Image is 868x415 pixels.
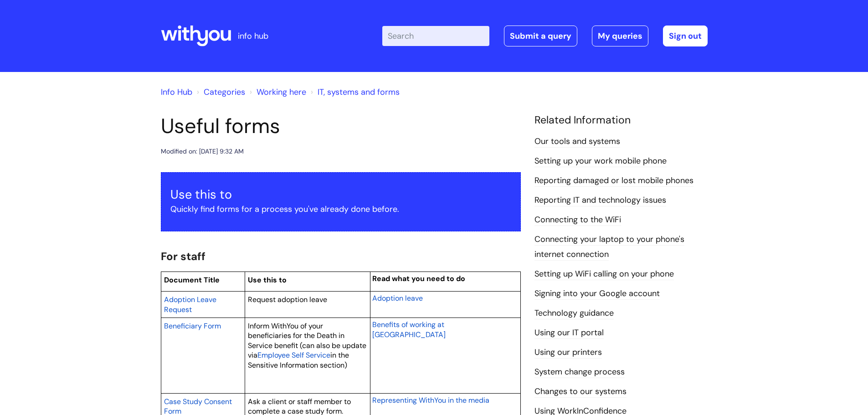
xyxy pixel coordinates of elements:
a: Setting up WiFi calling on your phone [534,268,674,280]
a: Setting up your work mobile phone [534,155,667,167]
h4: Related Information [534,114,708,127]
li: Working here [247,85,306,99]
p: info hub [238,29,268,43]
a: Sign out [663,26,708,46]
a: Categories [204,87,245,97]
a: Submit a query [504,26,577,46]
span: Inform WithYou of your beneficiaries for the Death in Service benefit (can also be update via [248,321,366,360]
li: Solution home [195,85,245,99]
a: Reporting damaged or lost mobile phones [534,175,693,187]
span: Adoption leave [372,293,423,303]
span: Request adoption leave [248,295,327,304]
a: Reporting IT and technology issues [534,195,666,206]
a: Employee Self Service [257,349,330,360]
span: Use this to [248,275,287,285]
span: Benefits of working at [GEOGRAPHIC_DATA] [372,320,446,339]
a: Changes to our systems [534,386,627,398]
input: Search [382,26,489,46]
a: Our tools and systems [534,136,620,148]
div: Modified on: [DATE] 9:32 AM [161,146,244,157]
p: Quickly find forms for a process you've already done before. [170,202,511,216]
a: Representing WithYou in the media [372,395,489,405]
a: Adoption Leave Request [164,294,216,315]
span: For staff [161,249,205,263]
li: IT, systems and forms [308,85,400,99]
a: Connecting your laptop to your phone's internet connection [534,234,684,260]
span: Adoption Leave Request [164,295,216,314]
span: Representing WithYou in the media [372,395,489,405]
a: Signing into your Google account [534,288,660,300]
a: Working here [257,87,306,97]
span: in the Sensitive Information section) [248,350,349,370]
a: Using our printers [534,347,602,359]
span: Employee Self Service [257,350,330,360]
a: IT, systems and forms [318,87,400,97]
span: Beneficiary Form [164,321,221,331]
a: My queries [592,26,648,46]
a: Adoption leave [372,292,423,303]
a: Beneficiary Form [164,320,221,331]
a: Technology guidance [534,307,614,319]
a: Connecting to the WiFi [534,214,621,226]
a: System change process [534,366,625,378]
span: Document Title [164,275,220,285]
a: Info Hub [161,87,192,97]
h1: Useful forms [161,114,521,138]
a: Using our IT portal [534,327,604,339]
span: Read what you need to do [372,274,465,283]
div: | - [382,26,708,46]
h3: Use this to [170,187,511,202]
a: Benefits of working at [GEOGRAPHIC_DATA] [372,319,446,340]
